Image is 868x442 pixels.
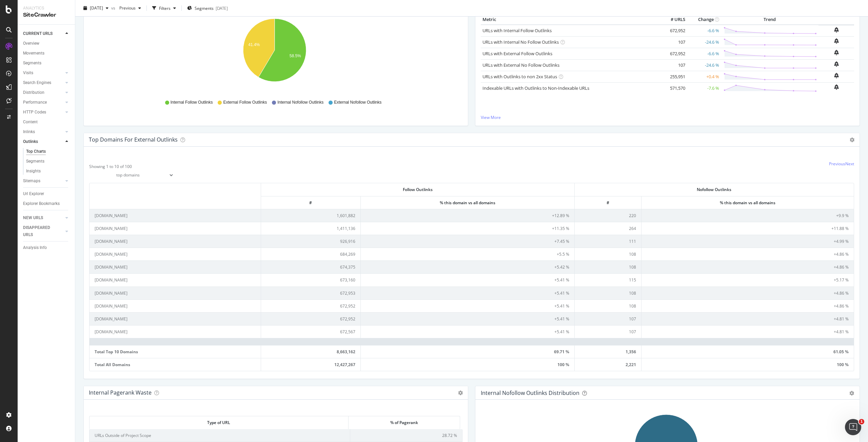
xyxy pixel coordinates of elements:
[89,161,132,169] div: Showing 1 to 10 of 100
[575,273,642,286] td: 115
[261,299,361,312] td: 672,952
[642,222,854,235] td: +11.88 %
[845,419,861,435] iframe: Intercom live chat
[117,3,144,14] button: Previous
[575,183,854,196] th: Nofollow Outlinks
[834,61,839,67] div: bell-plus
[23,138,38,145] div: Outlinks
[23,119,70,126] a: Content
[834,27,839,33] div: bell-plus
[642,345,854,358] td: 61.05 %
[660,59,687,71] td: 107
[575,235,642,248] td: 111
[575,222,642,235] td: 264
[482,50,552,57] a: URLs with External Follow Outlinks
[642,260,854,273] td: +4.86 %
[482,73,557,80] a: URLs with Outlinks to non 2xx Status
[660,15,687,25] th: # URLS
[849,391,854,396] div: gear
[660,25,687,37] td: 672,952
[90,273,261,286] td: [DOMAIN_NAME]
[23,224,63,238] a: DISAPPEARED URLS
[261,358,361,371] td: 12,427,267
[90,5,103,11] span: 2025 Jul. 10th
[575,312,642,325] td: 107
[90,299,261,312] td: [DOMAIN_NAME]
[481,390,579,396] div: Internal Nofollow Outlinks Distribution
[261,209,361,222] td: 1,601,882
[361,222,574,235] td: +11.35 %
[89,15,460,93] svg: A chart.
[261,235,361,248] td: 926,916
[845,161,854,167] a: Next
[261,196,361,209] th: #
[361,299,574,312] td: +5.41 %
[458,391,463,395] i: Options
[575,299,642,312] td: 108
[23,119,38,126] div: Content
[23,177,40,185] div: Sitemaps
[261,273,361,286] td: 673,160
[261,260,361,273] td: 674,375
[361,273,574,286] td: +5.41 %
[23,89,63,96] a: Distribution
[361,358,574,371] td: 100 %
[261,345,361,358] td: 8,663,162
[23,190,70,197] a: Url Explorer
[90,209,261,222] td: [DOMAIN_NAME]
[850,138,854,142] i: Options
[642,248,854,260] td: +4.86 %
[90,312,261,325] td: [DOMAIN_NAME]
[575,260,642,273] td: 108
[829,161,845,167] a: Previous
[90,235,261,248] td: [DOMAIN_NAME]
[575,248,642,260] td: 108
[23,128,63,135] a: Inlinks
[81,3,111,14] button: [DATE]
[23,138,63,145] a: Outlinks
[575,196,642,209] th: #
[261,248,361,260] td: 684,269
[442,433,457,438] span: 28.72 %
[23,109,46,116] div: HTTP Codes
[575,287,642,299] td: 108
[261,287,361,299] td: 672,953
[361,235,574,248] td: +7.45 %
[482,85,589,91] a: Indexable URLs with Outlinks to Non-Indexable URLs
[23,224,57,238] div: DISAPPEARED URLS
[117,5,136,11] span: Previous
[90,416,349,429] th: Type of URL
[184,3,231,14] button: Segments[DATE]
[642,325,854,338] td: +4.81 %
[23,69,33,77] div: Visits
[361,325,574,338] td: +5.41 %
[23,40,39,47] div: Overview
[23,30,63,37] a: CURRENT URLS
[361,345,574,358] td: 69.71 %
[23,89,44,96] div: Distribution
[171,100,213,105] span: Internal Follow Outlinks
[859,419,864,424] span: 1
[687,59,721,71] td: -24.6 %
[660,48,687,59] td: 672,952
[26,158,44,165] div: Segments
[834,84,839,90] div: bell-plus
[642,209,854,222] td: +9.9 %
[23,5,70,11] div: Analytics
[660,36,687,48] td: 107
[111,5,117,11] span: vs
[687,25,721,37] td: -6.6 %
[361,209,574,222] td: +12.89 %
[23,200,60,207] div: Explorer Bookmarks
[90,325,261,338] td: [DOMAIN_NAME]
[195,5,214,11] span: Segments
[23,99,63,106] a: Performance
[642,287,854,299] td: +4.86 %
[248,42,260,47] text: 41.4%
[23,128,35,135] div: Inlinks
[642,358,854,371] td: 100 %
[482,27,552,34] a: URLs with Internal Follow Outlinks
[361,248,574,260] td: +5.5 %
[23,60,41,67] div: Segments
